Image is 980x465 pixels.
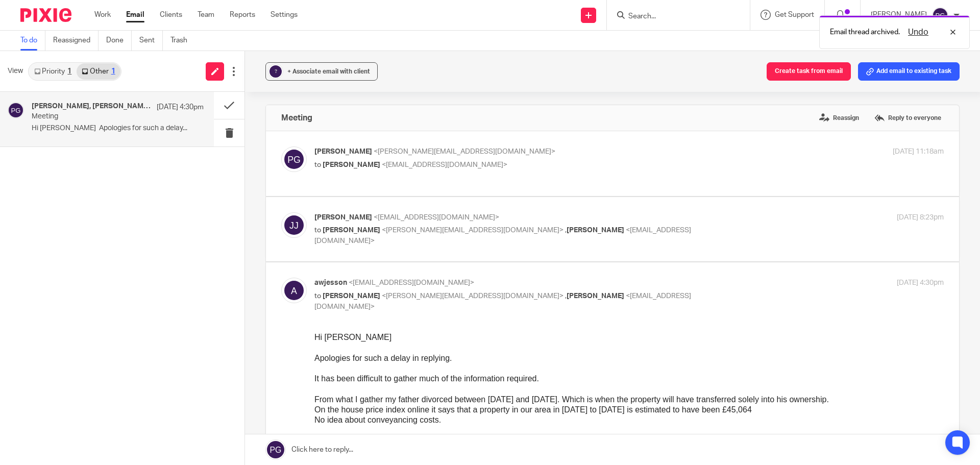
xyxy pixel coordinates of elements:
p: [DATE] 8:23pm [897,212,944,223]
img: svg%3E [8,102,24,118]
label: Reassign [817,110,862,126]
span: <[PERSON_NAME][EMAIL_ADDRESS][DOMAIN_NAME]> [382,227,563,234]
button: ? + Associate email with client [265,62,378,81]
a: Email [126,10,144,20]
div: ? [269,65,282,78]
a: Team [198,10,214,20]
span: awjesson [314,279,347,286]
a: Reassigned [53,31,99,51]
a: Done [106,31,132,51]
span: , [565,292,567,300]
span: to [314,227,321,234]
img: svg%3E [281,146,307,172]
p: [DATE] 4:30pm [157,102,204,112]
label: Reply to everyone [872,110,944,126]
div: 1 [67,68,71,75]
h4: Meeting [281,113,312,123]
p: Email thread archived. [830,27,900,37]
img: svg%3E [281,212,307,238]
span: [PERSON_NAME] [567,292,624,300]
p: Meeting [32,112,169,121]
div: 1 [111,68,115,75]
a: Clients [160,10,182,20]
span: + Associate email with client [287,68,370,75]
a: Other1 [77,63,120,80]
img: svg%3E [281,278,307,303]
span: to [314,292,321,300]
button: Add email to existing task [858,62,960,81]
span: <[EMAIL_ADDRESS][DOMAIN_NAME]> [314,227,691,244]
span: <[EMAIL_ADDRESS][DOMAIN_NAME]> [314,292,691,310]
span: [PERSON_NAME] [314,148,372,155]
h4: [PERSON_NAME], [PERSON_NAME], Me [32,102,152,111]
span: to [314,161,321,168]
span: <[EMAIL_ADDRESS][DOMAIN_NAME]> [382,161,507,168]
span: [PERSON_NAME] [323,161,380,168]
a: Settings [271,10,298,20]
img: Pixie [20,8,71,22]
span: <[EMAIL_ADDRESS][DOMAIN_NAME]> [374,214,499,221]
a: Priority1 [29,63,77,80]
span: <[PERSON_NAME][EMAIL_ADDRESS][DOMAIN_NAME]> [374,148,555,155]
a: Work [94,10,111,20]
span: View [8,66,23,77]
span: [PERSON_NAME] [314,214,372,221]
span: <[PERSON_NAME][EMAIL_ADDRESS][DOMAIN_NAME]> [382,292,563,300]
a: Trash [170,31,195,51]
span: , [565,227,567,234]
a: Reports [230,10,255,20]
a: To do [20,31,45,51]
p: [DATE] 4:30pm [897,278,944,288]
span: [PERSON_NAME] [323,292,380,300]
span: <[EMAIL_ADDRESS][DOMAIN_NAME]> [349,279,474,286]
a: Sent [139,31,163,51]
span: [PERSON_NAME] [567,227,624,234]
p: [DATE] 11:18am [893,146,944,157]
p: Hi [PERSON_NAME] Apologies for such a delay... [32,124,204,133]
button: Undo [905,26,932,38]
img: svg%3E [932,7,948,23]
span: [PERSON_NAME] [323,227,380,234]
button: Create task from email [767,62,851,81]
